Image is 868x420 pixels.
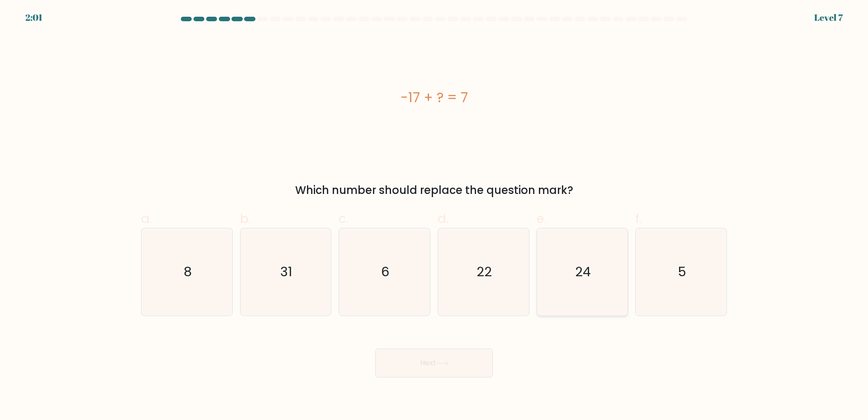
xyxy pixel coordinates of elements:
[476,263,492,281] text: 22
[25,11,42,24] div: 2:01
[240,210,251,227] span: b.
[339,210,349,227] span: c.
[146,182,722,198] div: Which number should replace the question mark?
[678,263,686,281] text: 5
[184,263,192,281] text: 8
[141,210,152,227] span: a.
[635,210,642,227] span: f.
[281,263,292,281] text: 31
[382,263,390,281] text: 6
[575,263,591,281] text: 24
[537,210,547,227] span: e.
[814,11,843,24] div: Level 7
[375,349,493,378] button: Next
[141,87,727,108] div: -17 + ? = 7
[438,210,448,227] span: d.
